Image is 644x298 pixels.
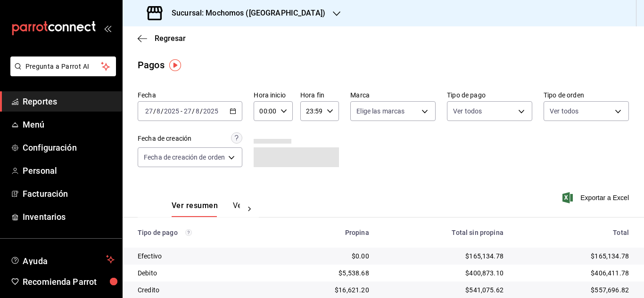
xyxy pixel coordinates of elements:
label: Marca [350,92,436,98]
span: - [181,107,182,115]
span: / [153,107,156,115]
a: Pregunta a Parrot AI [7,68,116,78]
svg: Los pagos realizados con Pay y otras terminales son montos brutos. [185,229,192,236]
div: Propina [285,229,369,236]
button: Exportar a Excel [564,192,629,203]
input: -- [156,107,161,115]
button: Pregunta a Parrot AI [10,56,116,76]
button: Ver pagos [233,201,268,217]
div: $5,538.68 [285,268,369,278]
span: Fecha de creación de orden [144,153,225,162]
span: Facturación [23,187,115,200]
span: Reportes [23,95,115,108]
div: $0.00 [285,251,369,261]
input: ---- [203,107,219,115]
div: Pagos [138,58,165,72]
span: Ayuda [23,254,102,265]
div: Efectivo [138,251,270,261]
button: Regresar [138,34,186,43]
div: $165,134.78 [384,251,504,261]
span: Menú [23,118,115,131]
span: Recomienda Parrot [23,275,115,288]
label: Hora fin [300,92,339,98]
div: Total [519,229,629,236]
span: Personal [23,164,115,177]
button: open_drawer_menu [104,24,111,32]
label: Fecha [138,92,242,98]
input: ---- [164,107,180,115]
div: Credito [138,285,270,295]
input: -- [145,107,153,115]
div: navigation tabs [172,201,240,217]
span: Elige las marcas [356,106,405,116]
span: Ver todos [550,106,578,116]
span: Configuración [23,141,115,154]
span: Ver todos [453,106,482,116]
span: Pregunta a Parrot AI [25,62,101,72]
button: Ver resumen [172,201,218,217]
div: $165,134.78 [519,251,629,261]
input: -- [183,107,192,115]
div: Fecha de creación [138,134,191,144]
span: / [200,107,203,115]
span: / [192,107,195,115]
div: $406,411.78 [519,268,629,278]
label: Hora inicio [254,92,292,98]
span: Regresar [155,34,186,43]
label: Tipo de pago [447,92,532,98]
div: $16,621.20 [285,285,369,295]
div: Tipo de pago [138,229,270,236]
div: $400,873.10 [384,268,504,278]
div: Total sin propina [384,229,504,236]
input: -- [195,107,200,115]
div: $557,696.82 [519,285,629,295]
label: Tipo de orden [544,92,629,98]
div: $541,075.62 [384,285,504,295]
span: / [161,107,164,115]
span: Inventarios [23,210,115,223]
img: Tooltip marker [169,59,181,71]
h3: Sucursal: Mochomos ([GEOGRAPHIC_DATA]) [164,8,325,19]
div: Debito [138,268,270,278]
